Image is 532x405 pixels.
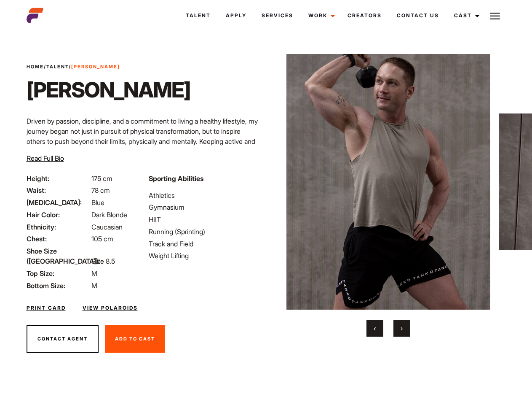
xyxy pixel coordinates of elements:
a: Cast [446,4,484,27]
a: Contact Us [389,4,446,27]
img: cropped-aefm-brand-fav-22-square.png [27,7,43,24]
li: HIIT [149,214,261,224]
span: Chest: [27,234,90,244]
a: View Polaroids [83,304,138,312]
strong: Sporting Abilities [149,174,203,183]
span: / / [27,63,120,70]
span: [MEDICAL_DATA]: [27,197,90,208]
span: Previous [374,324,376,332]
a: Home [27,64,44,70]
span: Hair Color: [27,210,90,220]
a: Work [301,4,340,27]
li: Track and Field [149,239,261,249]
li: Weight Lifting [149,251,261,261]
span: Next [401,324,403,332]
a: Talent [178,4,218,27]
li: Gymnasium [149,202,261,212]
button: Add To Cast [105,325,165,353]
a: Talent [46,64,69,70]
span: Ethnicity: [27,222,90,232]
span: Top Size: [27,268,90,278]
span: Bottom Size: [27,281,90,291]
li: Athletics [149,190,261,200]
span: 78 cm [91,186,110,194]
a: Services [254,4,301,27]
a: Print Card [27,304,66,312]
button: Read Full Bio [27,153,64,163]
a: Apply [218,4,254,27]
span: Size 8.5 [91,257,115,265]
h1: [PERSON_NAME] [27,77,190,103]
span: 105 cm [91,235,113,243]
span: M [91,281,97,290]
span: Waist: [27,185,90,195]
img: Burger icon [490,11,500,21]
span: Read Full Bio [27,154,64,162]
span: Add To Cast [115,336,155,342]
span: Height: [27,173,90,184]
button: Contact Agent [27,325,99,353]
span: Shoe Size ([GEOGRAPHIC_DATA]): [27,246,90,266]
span: Dark Blonde [91,211,127,219]
li: Running (Sprinting) [149,227,261,237]
a: Creators [340,4,389,27]
span: Blue [91,198,104,207]
p: Driven by passion, discipline, and a commitment to living a healthy lifestyle, my journey began n... [27,116,261,167]
span: Caucasian [91,223,123,231]
strong: [PERSON_NAME] [71,64,120,70]
span: 175 cm [91,174,112,183]
span: M [91,269,97,278]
